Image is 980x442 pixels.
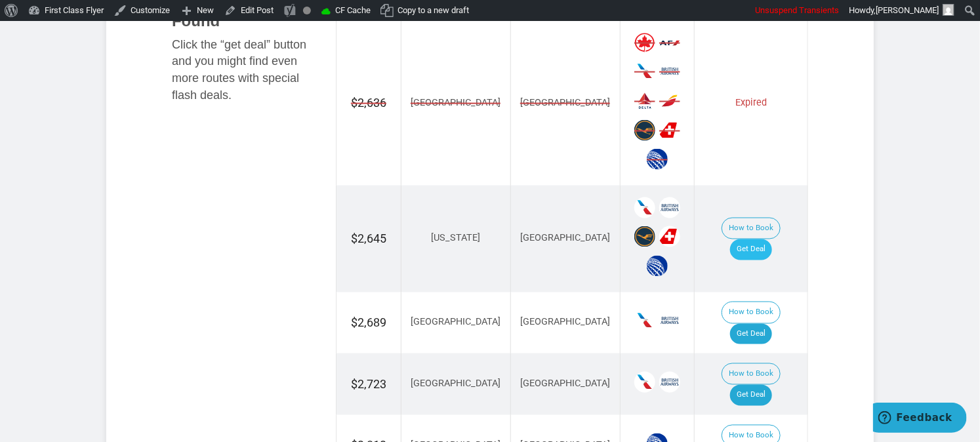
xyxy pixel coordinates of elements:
[659,120,680,141] span: Swiss
[520,233,610,244] span: [GEOGRAPHIC_DATA]
[634,90,655,111] span: Delta Airlines
[659,197,680,218] span: British Airways
[659,61,680,82] span: British Airways
[722,302,781,324] button: How to Book
[520,96,610,110] span: [GEOGRAPHIC_DATA]
[647,149,668,170] span: United
[411,96,500,110] span: [GEOGRAPHIC_DATA]
[659,310,680,331] span: British Airways
[659,372,680,393] span: British Airways
[634,61,655,82] span: American Airlines
[735,97,767,108] span: Expired
[659,32,680,53] span: Air France
[411,317,500,328] span: [GEOGRAPHIC_DATA]
[351,94,386,111] span: $2,636
[172,37,316,104] div: Click the “get deal” button and you might find even more routes with special flash deals.
[411,378,500,390] span: [GEOGRAPHIC_DATA]
[730,385,772,406] a: Get Deal
[634,32,655,53] span: Air Canada
[659,90,680,111] span: Iberia
[351,316,386,330] span: $2,689
[351,378,386,392] span: $2,723
[634,310,655,331] span: American Airlines
[873,403,967,435] iframe: Opens a widget where you can find more information
[647,256,668,277] span: United
[431,233,480,244] span: [US_STATE]
[634,372,655,393] span: American Airlines
[755,5,839,15] span: Unsuspend Transients
[722,218,781,240] button: How to Book
[876,5,939,15] span: [PERSON_NAME]
[730,324,772,345] a: Get Deal
[634,120,655,141] span: Lufthansa
[520,378,610,390] span: [GEOGRAPHIC_DATA]
[634,226,655,247] span: Lufthansa
[659,226,680,247] span: Swiss
[730,239,772,260] a: Get Deal
[520,317,610,328] span: [GEOGRAPHIC_DATA]
[351,232,386,246] span: $2,645
[634,197,655,218] span: American Airlines
[722,363,781,386] button: How to Book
